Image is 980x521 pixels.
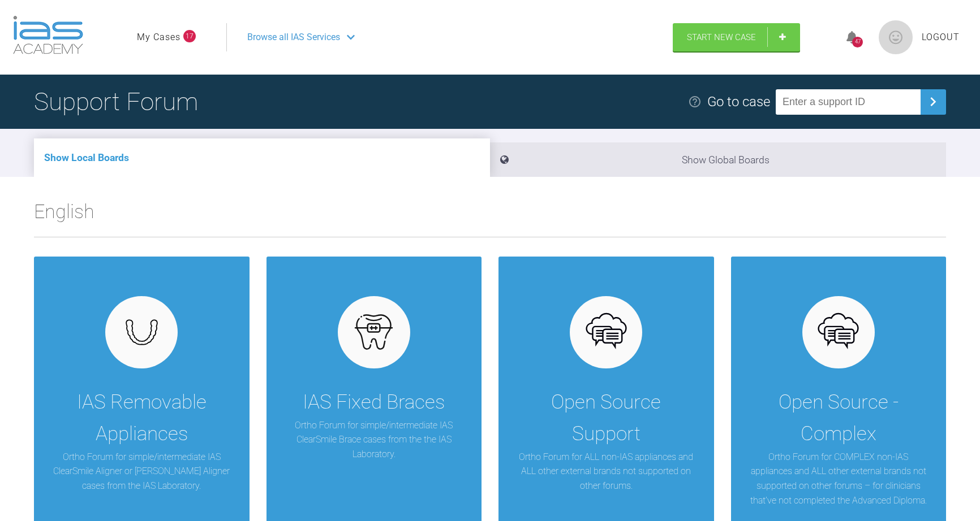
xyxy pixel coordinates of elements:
li: Show Global Boards [490,142,946,177]
img: opensource.6e495855.svg [584,310,628,354]
div: Go to case [707,91,770,112]
img: chevronRight.28bd32b0.svg [924,93,942,111]
p: Ortho Forum for simple/intermediate IAS ClearSmile Brace cases from the the IAS Laboratory. [283,418,465,462]
div: IAS Removable Appliances [51,387,233,450]
img: removables.927eaa4e.svg [120,316,164,349]
img: help.e70b9f3d.svg [688,95,702,108]
p: Ortho Forum for ALL non-IAS appliances and ALL other external brands not supported on other forums. [515,450,697,493]
a: My Cases [137,30,180,45]
span: Start New Case [687,32,756,42]
p: Ortho Forum for simple/intermediate IAS ClearSmile Aligner or [PERSON_NAME] Aligner cases from th... [51,450,233,493]
p: Ortho Forum for COMPLEX non-IAS appliances and ALL other external brands not supported on other f... [748,450,930,507]
div: Open Source - Complex [748,387,930,450]
span: Browse all IAS Services [247,30,340,45]
img: fixed.9f4e6236.svg [352,310,396,354]
a: Logout [922,30,960,45]
img: logo-light.3e3ef733.png [13,16,83,54]
li: Show Local Boards [34,138,490,177]
span: 17 [183,30,196,42]
div: Open Source Support [515,387,697,450]
h1: Support Forum [34,82,198,121]
img: opensource.6e495855.svg [816,310,860,354]
a: Start New Case [673,23,800,51]
div: 47 [852,37,863,47]
h2: English [34,196,946,237]
div: IAS Fixed Braces [303,387,445,418]
img: profile.png [879,20,913,54]
input: Enter a support ID [776,89,921,115]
